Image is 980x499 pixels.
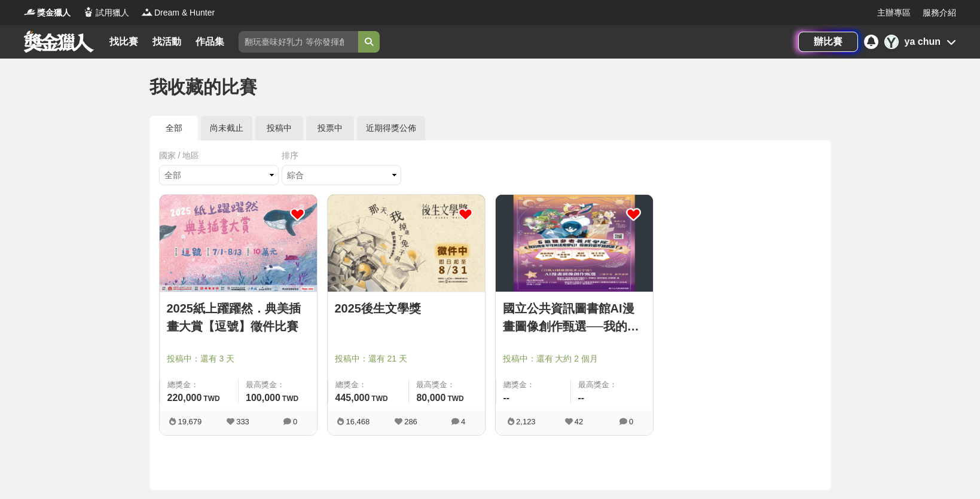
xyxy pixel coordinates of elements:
[160,195,317,292] img: Cover Image
[255,116,303,140] a: 投稿中
[246,379,310,391] span: 最高獎金：
[24,7,71,19] a: Logo獎金獵人
[154,7,215,19] span: Dream & Hunter
[578,379,646,391] span: 最高獎金：
[496,195,653,292] img: Cover Image
[335,393,370,403] span: 445,000
[293,417,297,426] span: 0
[357,116,425,140] a: 近期得獎公佈
[923,7,956,19] a: 服務介紹
[141,7,215,19] a: LogoDream & Hunter
[416,393,445,403] span: 80,000
[83,6,94,18] img: Logo
[167,353,310,365] span: 投稿中：還有 3 天
[516,417,536,426] span: 2,123
[178,417,202,426] span: 19,679
[335,299,478,317] a: 2025後生文學獎
[503,299,646,335] a: 國立公共資訊圖書館AI漫畫圖像創作甄選──我的未來職業想像
[575,417,583,426] span: 42
[96,7,129,19] span: 試用獵人
[346,417,370,426] span: 16,468
[37,7,71,19] span: 獎金獵人
[148,33,186,50] a: 找活動
[335,353,478,365] span: 投稿中：還有 21 天
[447,394,463,403] span: TWD
[167,393,202,403] span: 220,000
[246,393,280,403] span: 100,000
[798,32,858,52] a: 辦比賽
[328,195,485,292] img: Cover Image
[461,417,465,426] span: 4
[149,76,831,98] h1: 我收藏的比賽
[877,7,911,19] a: 主辦專區
[201,116,252,140] a: 尚未截止
[150,116,198,140] a: 全部
[282,394,298,403] span: TWD
[203,394,219,403] span: TWD
[371,394,387,403] span: TWD
[160,195,317,292] a: Cover Image
[503,379,563,391] span: 總獎金：
[83,7,129,19] a: Logo試用獵人
[335,379,402,391] span: 總獎金：
[306,116,354,140] a: 投票中
[24,6,36,18] img: Logo
[884,35,899,49] div: Y
[282,149,404,162] div: 排序
[503,393,510,403] span: --
[159,149,282,162] div: 國家 / 地區
[503,353,646,365] span: 投稿中：還有 大約 2 個月
[416,379,477,391] span: 最高獎金：
[239,31,358,53] input: 翻玩臺味好乳力 等你發揮創意！
[404,417,417,426] span: 286
[328,195,485,292] a: Cover Image
[105,33,143,50] a: 找比賽
[496,195,653,292] a: Cover Image
[167,379,231,391] span: 總獎金：
[578,393,585,403] span: --
[167,299,310,335] a: 2025紙上躍躍然．典美插畫大賞【逗號】徵件比賽
[905,35,941,49] div: ya chun
[141,6,153,18] img: Logo
[629,417,633,426] span: 0
[236,417,249,426] span: 333
[191,33,229,50] a: 作品集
